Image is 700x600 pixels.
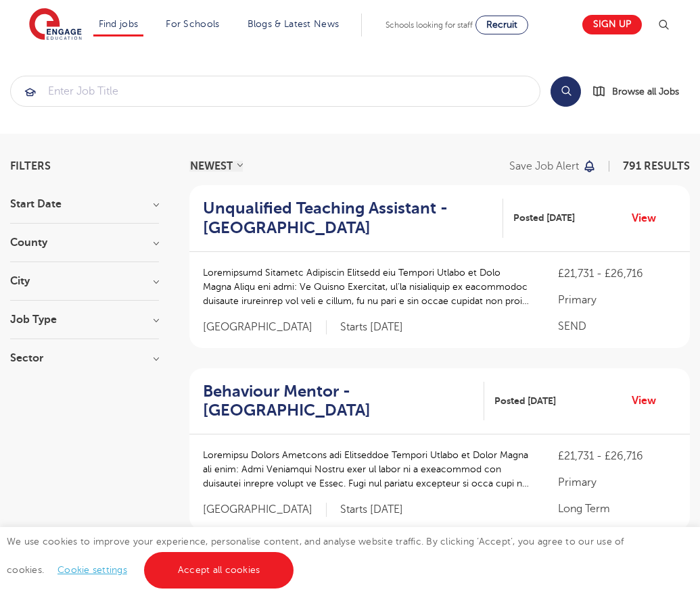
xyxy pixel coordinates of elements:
[203,320,327,334] span: [GEOGRAPHIC_DATA]
[99,19,139,29] a: Find jobs
[57,565,127,575] a: Cookie settings
[340,503,403,517] p: Starts [DATE]
[558,318,676,334] p: SEND
[582,15,642,34] a: Sign up
[558,448,676,464] p: £21,731 - £26,716
[248,19,340,29] a: Blogs & Latest News
[166,19,219,29] a: For Schools
[203,503,327,517] span: [GEOGRAPHIC_DATA]
[203,199,503,238] a: Unqualified Teaching Assistant - [GEOGRAPHIC_DATA]
[494,394,556,408] span: Posted [DATE]
[203,382,484,421] a: Behaviour Mentor - [GEOGRAPHIC_DATA]
[558,266,676,282] p: £21,731 - £26,716
[509,161,579,172] p: Save job alert
[29,8,82,42] img: Engage Education
[509,161,597,172] button: Save job alert
[203,448,531,491] p: Loremipsu Dolors Ametcons adi Elitseddoe Tempori Utlabo et Dolor Magna ali enim: Admi Veniamqui N...
[558,292,676,308] p: Primary
[10,276,159,286] h3: City
[10,199,159,209] h3: Start Date
[632,209,666,227] a: View
[632,392,666,409] a: View
[386,20,473,30] span: Schools looking for staff
[475,16,528,34] a: Recruit
[612,84,679,99] span: Browse all Jobs
[10,353,159,364] h3: Sector
[623,160,690,172] span: 791 RESULTS
[7,536,624,575] span: We use cookies to improve your experience, personalise content, and analyse website traffic. By c...
[10,76,540,107] div: Submit
[10,314,159,325] h3: Job Type
[10,161,51,172] span: Filters
[551,76,581,107] button: Search
[558,501,676,517] p: Long Term
[340,320,403,334] p: Starts [DATE]
[513,211,575,225] span: Posted [DATE]
[203,199,492,238] h2: Unqualified Teaching Assistant - [GEOGRAPHIC_DATA]
[144,552,294,589] a: Accept all cookies
[592,84,690,99] a: Browse all Jobs
[10,237,159,248] h3: County
[203,266,531,308] p: Loremipsumd Sitametc Adipiscin Elitsedd eiu Tempori Utlabo et Dolo Magna Aliqu eni admi: Ve Quisn...
[558,474,676,491] p: Primary
[11,76,540,106] input: Submit
[486,20,517,30] span: Recruit
[203,382,473,421] h2: Behaviour Mentor - [GEOGRAPHIC_DATA]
